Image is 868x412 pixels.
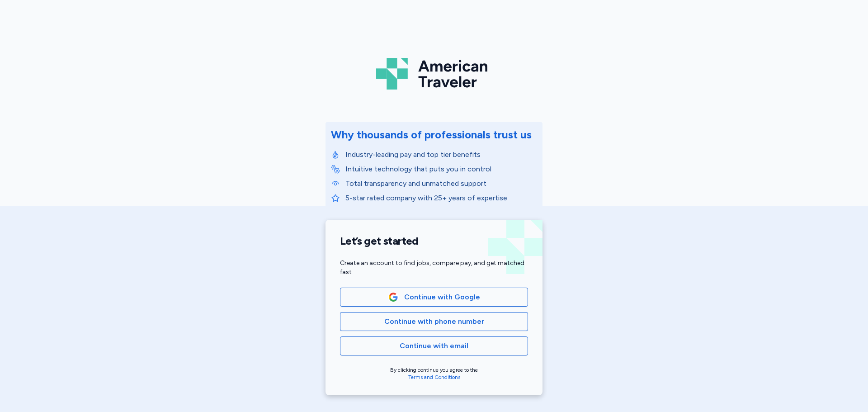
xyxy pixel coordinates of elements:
[340,234,528,248] h1: Let’s get started
[340,336,528,355] button: Continue with email
[340,259,528,277] div: Create an account to find jobs, compare pay, and get matched fast
[408,374,460,380] a: Terms and Conditions
[345,149,537,160] p: Industry-leading pay and top tier benefits
[388,292,398,302] img: Google Logo
[340,366,528,381] div: By clicking continue you agree to the
[400,341,468,351] span: Continue with email
[345,178,537,189] p: Total transparency and unmatched support
[331,128,532,142] div: Why thousands of professionals trust us
[345,164,537,175] p: Intuitive technology that puts you in control
[384,316,484,327] span: Continue with phone number
[376,54,492,93] img: Logo
[404,292,480,303] span: Continue with Google
[340,312,528,331] button: Continue with phone number
[345,193,537,204] p: 5-star rated company with 25+ years of expertise
[340,288,528,307] button: Google LogoContinue with Google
